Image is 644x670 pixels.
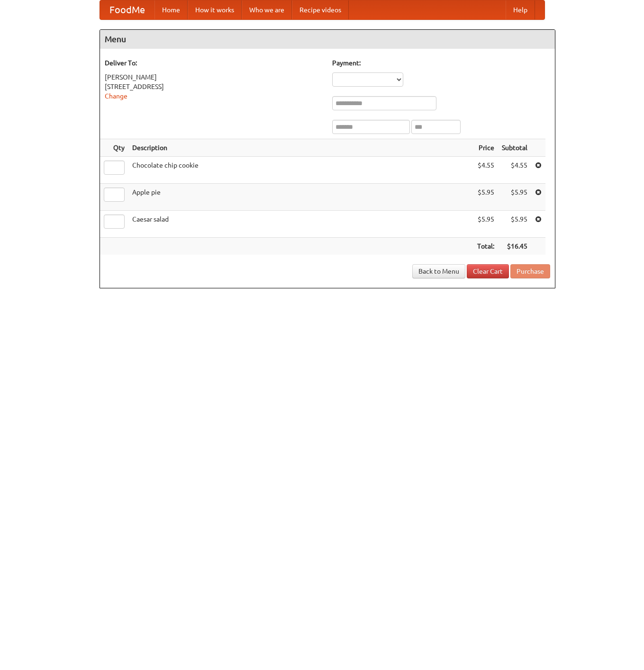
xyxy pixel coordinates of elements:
[100,30,555,49] h4: Menu
[128,139,473,157] th: Description
[498,211,531,238] td: $5.95
[473,139,498,157] th: Price
[473,211,498,238] td: $5.95
[128,211,473,238] td: Caesar salad
[128,157,473,184] td: Chocolate chip cookie
[510,264,550,278] button: Purchase
[473,184,498,211] td: $5.95
[292,0,349,19] a: Recipe videos
[473,238,498,255] th: Total:
[506,0,535,19] a: Help
[100,0,154,19] a: FoodMe
[332,58,550,68] h5: Payment:
[105,58,323,68] h5: Deliver To:
[105,92,127,100] a: Change
[498,139,531,157] th: Subtotal
[412,264,465,278] a: Back to Menu
[105,82,323,91] div: [STREET_ADDRESS]
[105,72,323,82] div: [PERSON_NAME]
[100,139,128,157] th: Qty
[467,264,509,278] a: Clear Cart
[154,0,188,19] a: Home
[498,184,531,211] td: $5.95
[498,238,531,255] th: $16.45
[473,157,498,184] td: $4.55
[242,0,292,19] a: Who we are
[128,184,473,211] td: Apple pie
[498,157,531,184] td: $4.55
[188,0,242,19] a: How it works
